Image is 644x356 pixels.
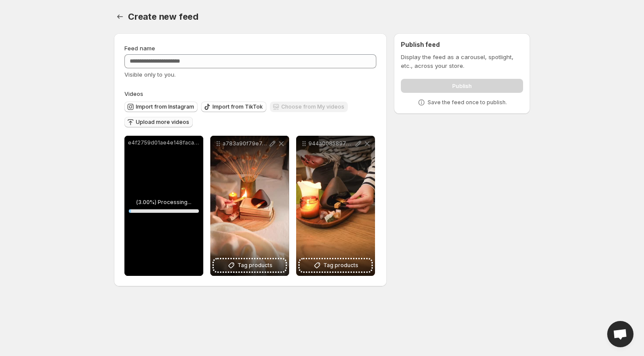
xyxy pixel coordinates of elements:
button: Import from TikTok [201,102,266,112]
span: Import from TikTok [212,103,263,110]
div: a783a90f79e74b1c9507ac128d49e2c1HD-720p-16Mbps-39813424Tag products [210,136,289,276]
span: Feed name [124,45,155,52]
span: Tag products [323,261,358,270]
button: Import from Instagram [124,102,198,112]
span: Visible only to you. [124,71,176,78]
span: Tag products [237,261,272,270]
h2: Publish feed [401,40,523,49]
div: e4f2759d01ae4e148faca56b16d70d5eHD-1080p-25Mbps-48314110(3.00%) Processing...3% [124,136,203,276]
button: Tag products [214,259,286,271]
button: Upload more videos [124,117,193,127]
p: e4f2759d01ae4e148faca56b16d70d5eHD-1080p-25Mbps-48314110 [128,139,200,146]
p: 944a008589794855ab1de40ab83b27fdHD-1080p-25Mbps-42202464 1 [308,140,354,147]
a: Open chat [607,321,633,347]
span: Import from Instagram [136,103,194,110]
p: a783a90f79e74b1c9507ac128d49e2c1HD-720p-16Mbps-39813424 [223,140,268,147]
span: Upload more videos [136,119,189,126]
p: Save the feed once to publish. [428,99,507,106]
button: Settings [114,11,126,23]
div: 944a008589794855ab1de40ab83b27fdHD-1080p-25Mbps-42202464 1Tag products [296,136,375,276]
span: Videos [124,90,143,97]
span: Create new feed [128,11,198,22]
p: Display the feed as a carousel, spotlight, etc., across your store. [401,53,523,70]
button: Tag products [300,259,372,271]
